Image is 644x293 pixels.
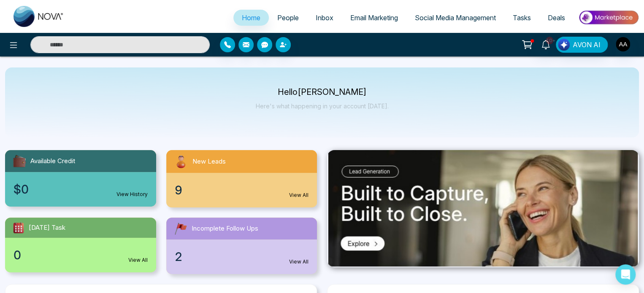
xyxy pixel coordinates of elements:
[161,150,322,207] a: New Leads9View All
[173,153,189,169] img: newLeads.svg
[269,10,307,26] a: People
[128,256,148,264] a: View All
[12,153,27,169] img: availableCredit.svg
[14,6,64,27] img: Nova CRM Logo
[558,39,570,51] img: Lead Flow
[578,8,639,27] img: Market-place.gif
[161,218,322,274] a: Incomplete Follow Ups2View All
[192,224,258,234] span: Incomplete Follow Ups
[556,37,608,53] button: AVON AI
[289,191,308,199] a: View All
[342,10,406,26] a: Email Marketing
[233,10,269,26] a: Home
[256,89,389,96] p: Hello [PERSON_NAME]
[504,10,539,26] a: Tasks
[415,13,496,22] span: Social Media Management
[548,13,565,22] span: Deals
[316,13,333,22] span: Inbox
[242,13,260,22] span: Home
[14,180,29,198] span: $0
[14,246,21,264] span: 0
[192,157,226,167] span: New Leads
[546,37,553,44] span: 10+
[539,10,574,26] a: Deals
[30,156,75,166] span: Available Credit
[406,10,504,26] a: Social Media Management
[307,10,342,26] a: Inbox
[116,191,148,198] a: View History
[289,258,308,266] a: View All
[277,13,299,22] span: People
[256,102,389,110] p: Here's what happening in your account [DATE].
[513,13,531,22] span: Tasks
[350,13,398,22] span: Email Marketing
[175,181,182,199] span: 9
[615,264,636,285] div: Open Intercom Messenger
[536,37,556,51] a: 10+
[173,221,188,236] img: followUps.svg
[12,221,25,234] img: todayTask.svg
[616,37,630,51] img: User Avatar
[29,223,65,233] span: [DATE] Task
[175,248,182,266] span: 2
[328,150,638,266] img: .
[573,40,601,50] span: AVON AI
